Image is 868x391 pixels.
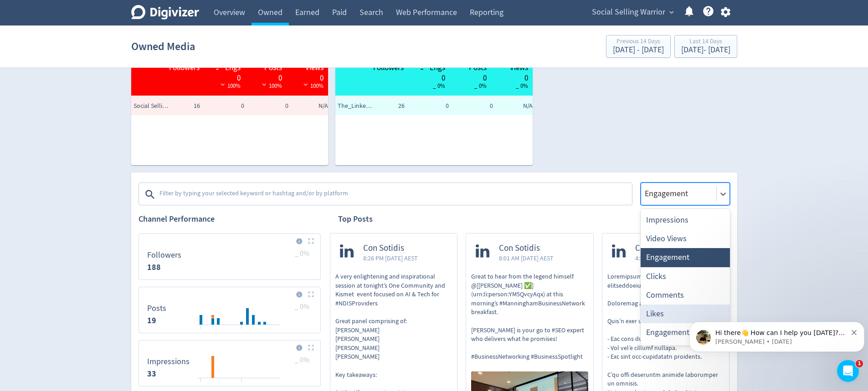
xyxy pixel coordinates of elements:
div: Impressions [641,211,730,229]
img: Placeholder [308,345,314,350]
span: The_Linkedin_AI_Coach [338,102,374,111]
span: Con Sotidis [635,243,690,254]
div: Engagement [641,248,730,267]
dt: Followers [147,250,181,260]
text: 08/09 [236,381,247,388]
span: 8:26 PM [DATE] AEST [363,254,418,263]
strong: 19 [147,315,156,326]
td: N/A [291,97,335,115]
span: _ 0% [474,82,487,90]
span: Social Selling Warrior [134,102,170,111]
td: N/A [495,97,539,115]
dt: Impressions [147,356,190,367]
td: 0 [202,97,247,115]
text: 08/09 [236,328,247,335]
svg: Posts 19 [143,291,317,329]
span: 8:01 AM [DATE] AEST [499,254,554,263]
span: 4:33 PM [DATE] AEST [635,254,690,263]
dt: Posts [147,303,166,314]
div: 0 [413,73,445,80]
div: Previous 14 Days [613,38,664,46]
strong: 33 [147,368,156,379]
div: Likes [641,305,730,323]
div: Engagement Rate [641,323,730,342]
span: Con Sotidis [363,243,418,254]
td: 0 [247,97,291,115]
span: Social Selling Warrior [592,5,665,20]
span: _ 0% [295,302,309,311]
text: 01/09 [195,381,206,388]
div: Video Views [641,229,730,248]
div: Clicks [641,267,730,286]
svg: Followers 188 [143,238,317,276]
div: Comments [641,286,730,305]
span: _ 0% [295,355,309,365]
text: 01/09 [195,328,206,335]
img: negative-performance-white.svg [301,81,310,88]
p: Great to hear from the legend himself @[[PERSON_NAME] ✅](urn:li:person:YM5QvcyAqx) at this mornin... [471,272,588,361]
button: Previous 14 Days[DATE] - [DATE] [606,35,671,58]
span: 1 [856,360,863,367]
td: 16 [159,97,203,115]
td: 0 [451,97,495,115]
h2: Top Posts [338,213,373,225]
td: 0 [407,97,451,115]
button: Last 14 Days[DATE]- [DATE] [674,35,737,58]
span: 100% [260,82,282,90]
strong: 188 [147,262,161,273]
div: [DATE] - [DATE] [681,46,730,54]
button: Social Selling Warrior [589,5,676,20]
table: customized table [131,33,329,165]
span: expand_more [668,8,676,16]
td: 26 [363,97,407,115]
iframe: Intercom live chat [837,360,859,382]
span: _ 0% [295,249,309,258]
div: [DATE] - [DATE] [613,46,664,54]
div: Last 14 Days [681,38,730,46]
div: 0 [250,73,282,80]
div: 0 [291,73,324,80]
div: 0 [209,73,241,80]
img: negative-performance-white.svg [260,81,269,88]
h2: Channel Performance [139,213,321,225]
span: _ 0% [516,82,528,90]
span: _ 0% [433,82,445,90]
div: Date [641,342,730,361]
div: 0 [454,73,487,80]
span: 100% [301,82,324,90]
img: Placeholder [308,291,314,297]
h1: Owned Media [131,32,195,61]
div: 0 [496,73,528,80]
img: negative-performance-white.svg [218,81,227,88]
table: customized table [335,33,533,165]
span: Con Sotidis [499,243,554,254]
span: 100% [218,82,241,90]
iframe: Intercom notifications message [686,303,868,366]
svg: Impressions 33 [143,344,317,382]
img: Placeholder [308,238,314,244]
